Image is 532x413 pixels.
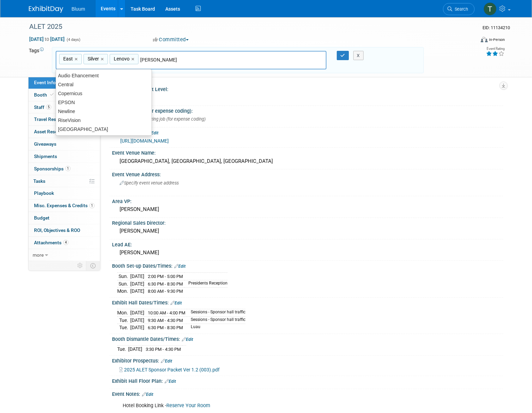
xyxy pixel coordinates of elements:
td: [DATE] [130,288,144,295]
td: Luau [187,324,245,331]
span: 2:00 PM - 5:00 PM [148,274,183,279]
a: Staff5 [29,101,100,113]
div: Marketing Job (for expense coding): [112,106,503,114]
div: Exhibit Hall Floor Plan: [112,376,503,385]
div: Marketing Support Level: [112,84,503,93]
a: Budget [29,212,100,224]
td: Sun. [117,272,130,280]
div: RiseVision [56,116,152,125]
span: (4 days) [66,37,80,42]
td: [DATE] [130,309,144,317]
span: Giveaways [34,141,56,147]
span: 1 [65,166,70,171]
div: Newline [56,107,152,116]
div: Area VP: [112,196,503,205]
img: Format-Inperson.png [481,37,488,42]
td: Tue. [117,316,130,324]
span: Event ID: 11134210 [483,25,510,30]
a: 2025 ALET Sponsor Packet Ver 1.2 (003).pdf [119,367,220,372]
span: Playbook [34,190,54,196]
td: [DATE] [130,324,144,331]
a: × [101,55,105,63]
span: 8:00 AM - 9:30 PM [148,289,183,294]
span: Shipments [34,154,57,159]
div: Lead AE: [112,239,503,248]
td: [DATE] [128,346,142,353]
div: Booth Dismantle Dates/Times: [112,334,503,343]
div: Event Rating [486,47,505,51]
div: Event Venue Name: [112,148,503,156]
span: Asset Reservations [34,129,75,134]
a: Giveaways [29,138,100,150]
span: 10:00 AM - 4:00 PM [148,310,185,315]
div: Central [56,80,152,89]
div: In-Person [489,37,505,42]
span: ROI, Objectives & ROO [34,227,80,233]
a: [URL][DOMAIN_NAME] [120,138,169,144]
button: Committed [151,36,191,43]
a: Playbook [29,187,100,199]
span: Silver [86,55,99,62]
span: Travel Reservations [34,116,76,122]
a: Edit [170,301,182,305]
span: [DATE] [DATE] [29,36,65,42]
div: Event Format [434,36,505,46]
span: 9:30 AM - 4:30 PM [148,318,183,323]
span: Specify marketing job (for expense coding) [120,116,206,122]
div: [GEOGRAPHIC_DATA], [GEOGRAPHIC_DATA], [GEOGRAPHIC_DATA] [117,156,498,167]
a: Edit [142,392,153,397]
td: Personalize Event Tab Strip [74,261,86,270]
td: Toggle Event Tabs [86,261,100,270]
td: Presidents Reception [184,280,228,288]
td: [DATE] [130,316,144,324]
span: 5 [46,104,51,110]
div: Event Website: [112,127,503,136]
span: Specify event venue address [120,180,179,186]
a: Misc. Expenses & Credits1 [29,200,100,212]
div: EPSON [56,98,152,107]
div: [PERSON_NAME] [117,226,498,236]
td: Tue. [117,346,128,353]
input: Type tag and hit enter [140,56,236,63]
i: Booth reservation complete [50,93,54,97]
button: X [353,51,364,60]
span: to [44,36,50,42]
div: Event Notes: [112,389,503,398]
span: Bluum [71,6,85,12]
span: 3:30 PM - 4:30 PM [146,347,181,352]
td: [DATE] [130,280,144,288]
a: Event Information [29,77,100,89]
a: Tasks [29,175,100,187]
a: ROI, Objectives & ROO [29,224,100,236]
a: Asset Reservations [29,126,100,138]
span: Staff [34,104,51,110]
td: Mon. [117,309,130,317]
span: more [33,252,44,258]
span: Budget [34,215,49,221]
div: Exhibit Hall Dates/Times: [112,298,503,306]
a: Edit [165,379,176,384]
div: [GEOGRAPHIC_DATA] [56,125,152,134]
span: Search [452,7,468,12]
span: Tasks [33,178,45,184]
span: 6:30 PM - 8:30 PM [148,325,183,330]
td: Tags [29,47,46,74]
span: 1 [89,203,95,208]
div: Event Venue Address: [112,169,503,178]
td: Mon. [117,288,130,295]
div: Regional Sales Director: [112,218,503,226]
span: 2025 ALET Sponsor Packet Ver 1.2 (003).pdf [124,367,220,372]
div: [PERSON_NAME] [117,247,498,258]
a: × [75,55,79,63]
span: 4 [63,240,68,245]
td: Sessions - Sponsor hall traffic [187,309,245,317]
a: Edit [147,131,158,135]
div: Hotel Booking Link - [118,399,428,413]
div: Booth Set-up Dates/Times: [112,261,503,270]
td: Tue. [117,324,130,331]
a: Attachments4 [29,237,100,249]
div: ALET 2025 [27,21,464,33]
div: [PERSON_NAME] [117,204,498,215]
td: [DATE] [130,272,144,280]
span: Booth [34,92,55,98]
